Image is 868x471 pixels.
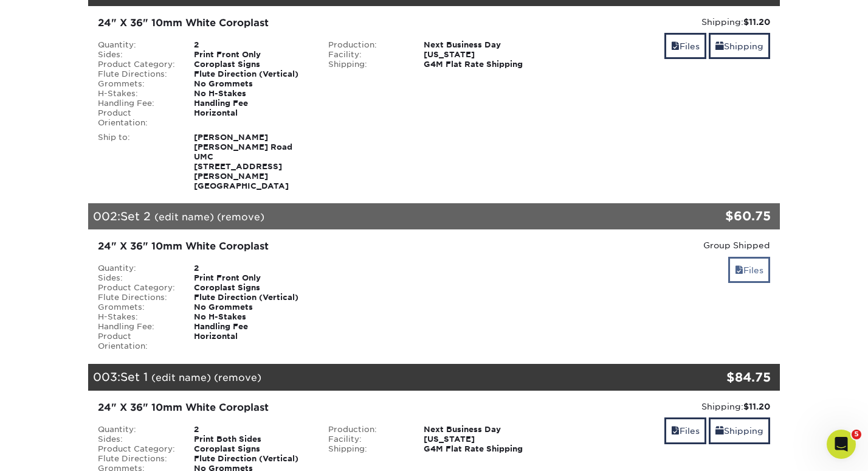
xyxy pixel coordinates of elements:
span: files [671,41,680,51]
div: Product Category: [89,444,185,454]
div: Shipping: [558,16,770,28]
div: Shipping: [319,444,415,454]
a: Files [728,257,770,283]
div: $84.75 [664,368,771,386]
div: No Grommets [185,302,319,312]
div: H-Stakes: [89,312,185,322]
div: 2 [185,263,319,273]
div: H-Stakes: [89,89,185,99]
div: No H-Stakes [185,312,319,322]
div: Print Front Only [185,273,319,283]
span: Set 1 [120,370,148,383]
div: Horizontal [185,108,319,128]
div: Product Orientation: [89,108,185,128]
div: Flute Direction (Vertical) [185,69,319,79]
div: Print Front Only [185,50,319,60]
div: Ship to: [89,133,185,191]
div: Shipping: [319,60,415,69]
div: Flute Directions: [89,454,185,464]
div: Coroplast Signs [185,283,319,293]
div: Sides: [89,50,185,60]
a: Files [664,33,706,59]
div: $60.75 [664,207,771,225]
span: files [671,426,680,436]
span: 5 [852,430,861,439]
span: shipping [715,41,724,51]
div: Grommets: [89,302,185,312]
div: 002: [88,203,664,230]
div: Shipping: [558,400,770,413]
span: shipping [715,426,724,436]
a: Shipping [709,417,770,444]
div: 2 [185,425,319,434]
div: Handling Fee [185,99,319,108]
div: Product Category: [89,283,185,293]
div: Quantity: [89,40,185,50]
div: Sides: [89,434,185,444]
a: (remove) [217,211,264,223]
div: 24" X 36" 10mm White Coroplast [98,400,540,415]
div: 003: [88,364,664,391]
div: 24" X 36" 10mm White Coroplast [98,16,540,30]
div: Coroplast Signs [185,60,319,69]
div: Coroplast Signs [185,444,319,454]
a: (edit name) [154,211,214,223]
div: Product Category: [89,60,185,69]
div: Handling Fee [185,322,319,332]
div: G4M Flat Rate Shipping [415,60,549,69]
div: Flute Direction (Vertical) [185,293,319,302]
a: Files [664,417,706,444]
div: Flute Direction (Vertical) [185,454,319,464]
div: 2 [185,40,319,50]
div: Facility: [319,50,415,60]
div: Grommets: [89,79,185,89]
div: Flute Directions: [89,293,185,302]
strong: $11.20 [743,402,770,411]
a: (remove) [214,372,261,383]
div: Production: [319,425,415,434]
div: [US_STATE] [415,434,549,444]
div: G4M Flat Rate Shipping [415,444,549,454]
div: Group Shipped [558,239,770,251]
span: files [735,265,743,275]
span: Set 2 [120,209,151,223]
div: Sides: [89,273,185,283]
div: Print Both Sides [185,434,319,444]
strong: [PERSON_NAME] [PERSON_NAME] Road UMC [STREET_ADDRESS][PERSON_NAME] [GEOGRAPHIC_DATA] [194,133,292,190]
div: Handling Fee: [89,99,185,108]
div: No H-Stakes [185,89,319,99]
a: (edit name) [151,372,211,383]
strong: $11.20 [743,17,770,27]
div: Production: [319,40,415,50]
iframe: Intercom live chat [827,430,856,459]
div: 24" X 36" 10mm White Coroplast [98,239,540,254]
div: No Grommets [185,79,319,89]
div: Flute Directions: [89,69,185,79]
div: Horizontal [185,332,319,351]
div: Quantity: [89,425,185,434]
div: Next Business Day [415,40,549,50]
div: [US_STATE] [415,50,549,60]
div: Handling Fee: [89,322,185,332]
div: Product Orientation: [89,332,185,351]
div: Quantity: [89,263,185,273]
div: Facility: [319,434,415,444]
a: Shipping [709,33,770,59]
div: Next Business Day [415,425,549,434]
